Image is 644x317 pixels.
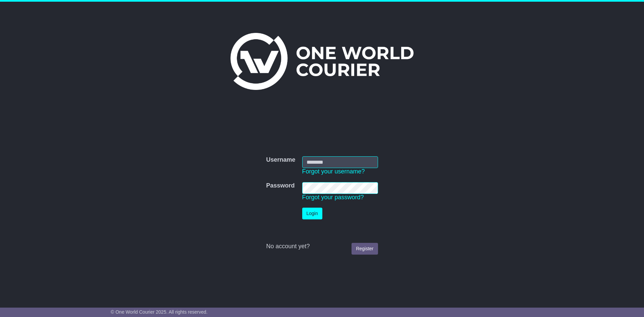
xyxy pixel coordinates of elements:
label: Password [266,182,294,190]
a: Forgot your username? [302,168,365,175]
span: © One World Courier 2025. All rights reserved. [111,309,208,315]
label: Username [266,156,295,164]
button: Login [302,208,322,219]
img: One World [230,33,414,90]
a: Register [352,243,378,255]
div: No account yet? [266,243,378,250]
a: Forgot your password? [302,194,364,201]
